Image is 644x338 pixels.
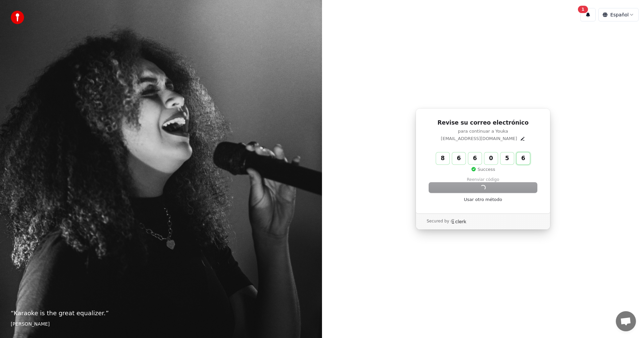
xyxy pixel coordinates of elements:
[427,219,449,224] p: Secured by
[11,321,311,327] footer: [PERSON_NAME]
[450,219,467,224] a: Clerk logo
[580,8,596,21] button: 1
[436,152,543,164] input: Enter verification code
[11,309,311,318] p: “ Karaoke is the great equalizer. ”
[441,136,517,142] p: [EMAIL_ADDRESS][DOMAIN_NAME]
[464,197,502,203] a: Usar otro método
[616,311,636,331] div: Chat abierto
[429,128,537,134] p: para continuar a Youka
[11,11,24,24] img: youka
[471,166,495,173] p: Success
[429,119,537,127] h1: Revise su correo electrónico
[520,136,525,141] button: Edit
[578,6,588,13] div: 1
